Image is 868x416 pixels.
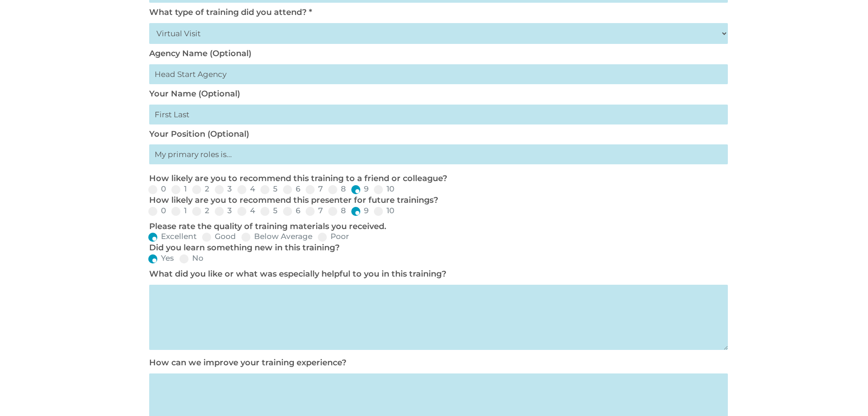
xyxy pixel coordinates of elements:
label: Excellent [148,233,197,240]
label: 3 [215,185,232,193]
label: What did you like or what was especially helpful to you in this training? [149,269,446,279]
label: 6 [283,185,300,193]
label: Poor [318,233,349,240]
input: My primary roles is... [149,144,728,164]
label: What type of training did you attend? * [149,7,312,17]
label: No [179,254,203,262]
p: Did you learn something new in this training? [149,243,723,253]
label: 0 [148,185,166,193]
label: Agency Name (Optional) [149,48,251,58]
label: 4 [237,185,255,193]
label: 10 [374,207,394,215]
p: How likely are you to recommend this presenter for future trainings? [149,195,723,206]
label: 4 [237,207,255,215]
input: Head Start Agency [149,64,728,84]
label: Below Average [241,233,312,240]
label: 9 [351,185,368,193]
label: 1 [171,185,187,193]
label: 7 [306,185,323,193]
label: 2 [192,207,209,215]
label: 5 [260,185,278,193]
label: Your Position (Optional) [149,129,249,139]
label: Good [202,233,236,240]
label: 2 [192,185,209,193]
p: Please rate the quality of training materials you received. [149,221,723,232]
label: 0 [148,207,166,215]
label: 9 [351,207,368,215]
label: 8 [328,185,346,193]
label: 1 [171,207,187,215]
label: How can we improve your training experience? [149,358,346,368]
label: 7 [306,207,323,215]
label: 3 [215,207,232,215]
label: Your Name (Optional) [149,89,240,99]
label: 6 [283,207,300,215]
label: 10 [374,185,394,193]
p: How likely are you to recommend this training to a friend or colleague? [149,173,723,184]
input: First Last [149,105,728,124]
label: Yes [148,254,174,262]
label: 5 [260,207,278,215]
label: 8 [328,207,346,215]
